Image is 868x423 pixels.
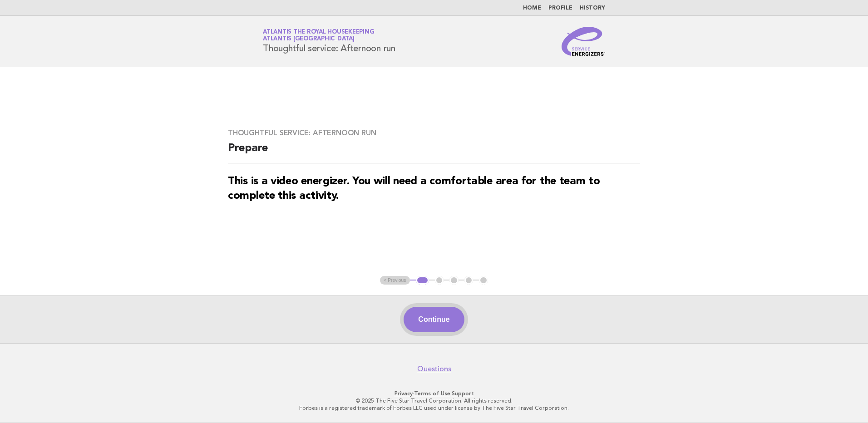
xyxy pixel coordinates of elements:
[404,307,464,332] button: Continue
[263,30,395,53] h1: Thoughtful service: Afternoon run
[395,390,413,397] a: Privacy
[548,5,572,11] a: Profile
[523,5,541,11] a: Home
[228,176,600,202] strong: This is a video energizer. You will need a comfortable area for the team to complete this activity.
[228,141,640,163] h2: Prepare
[156,390,712,397] p: · ·
[156,397,712,404] p: © 2025 The Five Star Travel Corporation. All rights reserved.
[263,36,355,42] span: Atlantis [GEOGRAPHIC_DATA]
[562,27,605,56] img: Service Energizers
[263,29,374,42] a: Atlantis the Royal HousekeepingAtlantis [GEOGRAPHIC_DATA]
[452,390,474,397] a: Support
[414,390,450,397] a: Terms of Use
[156,404,712,412] p: Forbes is a registered trademark of Forbes LLC used under license by The Five Star Travel Corpora...
[417,364,451,374] a: Questions
[416,276,429,285] button: 1
[228,128,640,138] h3: Thoughtful service: Afternoon run
[580,5,605,11] a: History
